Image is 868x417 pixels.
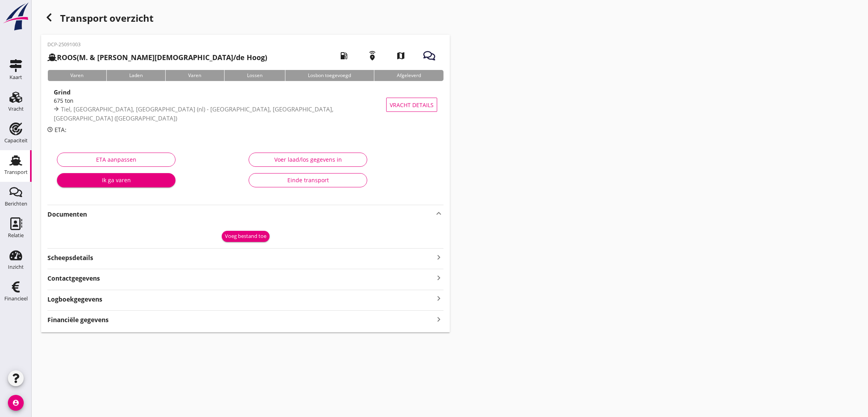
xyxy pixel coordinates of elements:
[47,315,109,325] strong: Financiële gegevens
[64,155,169,164] div: ETA aanpassen
[434,252,443,262] i: keyboard_arrow_right
[390,101,434,109] span: Vracht details
[386,98,437,112] button: Vracht details
[255,155,360,164] div: Voer laad/los gegevens in
[63,176,169,184] div: Ik ga varen
[249,153,367,167] button: Voer laad/los gegevens in
[55,126,66,134] span: ETA:
[225,232,266,240] div: Voeg bestand toe
[165,70,224,81] div: Varen
[47,70,106,81] div: Varen
[8,106,24,111] div: Vracht
[8,264,24,270] div: Inzicht
[57,53,77,62] strong: ROOS
[255,176,360,184] div: Einde transport
[434,293,443,304] i: keyboard_arrow_right
[285,70,374,81] div: Losbon toegevoegd
[333,45,355,67] i: local_gas_station
[47,87,443,122] a: Grind675 tonTiel, [GEOGRAPHIC_DATA], [GEOGRAPHIC_DATA] (nl) - [GEOGRAPHIC_DATA], [GEOGRAPHIC_DATA...
[4,138,28,143] div: Capaciteit
[434,209,443,218] i: keyboard_arrow_up
[434,272,443,283] i: keyboard_arrow_right
[47,274,100,283] strong: Contactgegevens
[47,52,267,63] h2: (M. & [PERSON_NAME][DEMOGRAPHIC_DATA]/de Hoog)
[361,45,383,67] i: emergency_share
[8,395,24,411] i: account_circle
[41,9,450,28] div: Transport overzicht
[222,231,270,242] button: Voeg bestand toe
[47,210,434,219] strong: Documenten
[5,201,27,206] div: Berichten
[4,296,28,301] div: Financieel
[434,314,443,325] i: keyboard_arrow_right
[224,70,285,81] div: Lossen
[47,253,93,262] strong: Scheepsdetails
[54,88,71,96] strong: Grind
[4,170,28,175] div: Transport
[106,70,166,81] div: Laden
[8,233,24,238] div: Relatie
[2,2,30,31] img: logo-small.a267ee39.svg
[54,96,394,105] div: 675 ton
[57,173,175,187] button: Ik ga varen
[47,295,102,304] strong: Logboekgegevens
[57,153,175,167] button: ETA aanpassen
[390,45,412,67] i: map
[9,75,22,80] div: Kaart
[249,173,367,187] button: Einde transport
[47,41,267,48] p: DCP-25091003
[374,70,444,81] div: Afgeleverd
[54,105,334,122] span: Tiel, [GEOGRAPHIC_DATA], [GEOGRAPHIC_DATA] (nl) - [GEOGRAPHIC_DATA], [GEOGRAPHIC_DATA], [GEOGRAPH...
